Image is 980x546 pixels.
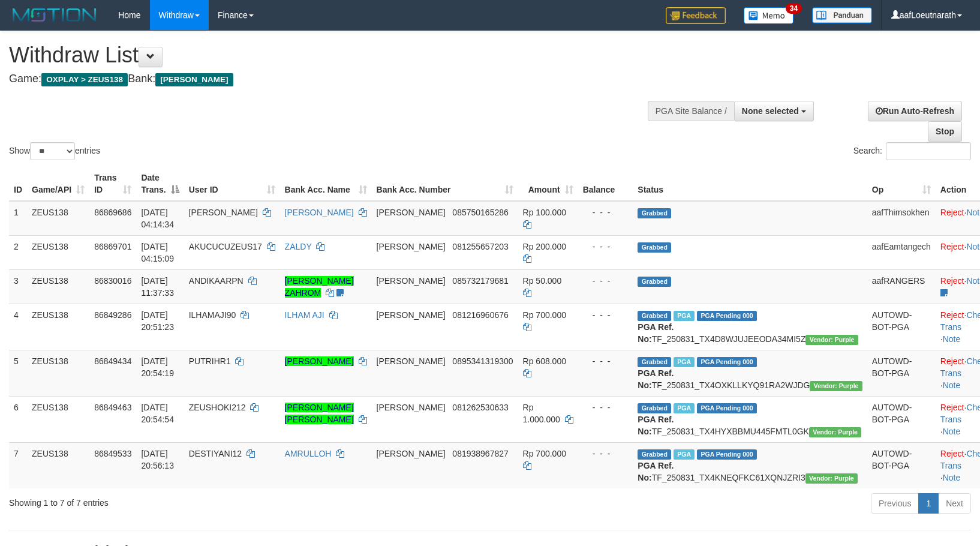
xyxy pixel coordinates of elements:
span: Copy 081262530633 to clipboard [452,403,508,412]
td: 2 [9,235,27,269]
span: None selected [742,106,799,116]
td: ZEUS138 [27,350,89,396]
td: aafEamtangech [867,235,936,269]
a: Run Auto-Refresh [868,101,962,121]
span: Copy 0895341319300 to clipboard [452,356,513,366]
span: Grabbed [638,242,671,253]
span: Copy 081938967827 to clipboard [452,449,508,458]
span: [PERSON_NAME] [377,356,446,366]
span: [PERSON_NAME] [377,310,446,320]
span: Rp 50.000 [523,276,562,286]
td: aafThimsokhen [867,201,936,236]
span: Marked by aafRornrotha [674,357,695,367]
input: Search: [886,142,971,160]
span: Marked by aafRornrotha [674,311,695,321]
td: TF_250831_TX4D8WJUJEEODA34MI5Z [633,304,867,350]
span: Grabbed [638,208,671,218]
span: Grabbed [638,403,671,413]
div: PGA Site Balance / [648,101,734,121]
span: Grabbed [638,357,671,367]
a: Reject [940,242,964,251]
label: Show entries [9,142,100,160]
span: Vendor URL: https://trx4.1velocity.biz [810,381,862,391]
span: Vendor URL: https://trx4.1velocity.biz [805,473,858,484]
a: ILHAM AJI [285,310,324,320]
td: 6 [9,396,27,442]
div: - - - [583,401,629,413]
span: [PERSON_NAME] [377,276,446,286]
span: PGA Pending [697,403,757,413]
span: [PERSON_NAME] [377,449,446,458]
span: Copy 085750165286 to clipboard [452,208,508,217]
span: [DATE] 11:37:33 [141,276,174,298]
th: Game/API: activate to sort column ascending [27,167,89,201]
span: Copy 081216960676 to clipboard [452,310,508,320]
a: [PERSON_NAME] ZAHROM [285,276,354,298]
b: PGA Ref. No: [638,461,674,482]
span: PGA Pending [697,311,757,321]
td: 1 [9,201,27,236]
span: 34 [786,3,802,14]
span: [PERSON_NAME] [377,242,446,251]
a: ZALDY [285,242,312,251]
span: 86849533 [94,449,131,458]
span: 86849463 [94,403,131,412]
div: - - - [583,448,629,460]
th: Bank Acc. Number: activate to sort column ascending [372,167,518,201]
span: ANDIKAARPN [189,276,244,286]
span: [PERSON_NAME] [155,73,233,86]
span: [PERSON_NAME] [377,208,446,217]
b: PGA Ref. No: [638,368,674,390]
div: Showing 1 to 7 of 7 entries [9,492,399,509]
img: Button%20Memo.svg [744,7,794,24]
span: OXPLAY > ZEUS138 [41,73,128,86]
td: ZEUS138 [27,396,89,442]
span: Marked by aafRornrotha [674,449,695,460]
h1: Withdraw List [9,43,641,67]
span: Rp 700.000 [523,449,566,458]
span: PGA Pending [697,357,757,367]
td: ZEUS138 [27,442,89,488]
th: ID [9,167,27,201]
td: AUTOWD-BOT-PGA [867,442,936,488]
th: User ID: activate to sort column ascending [184,167,280,201]
button: None selected [734,101,814,121]
span: Marked by aafRornrotha [674,403,695,413]
span: Grabbed [638,277,671,287]
span: 86869686 [94,208,131,217]
span: Vendor URL: https://trx4.1velocity.biz [809,427,861,437]
th: Date Trans.: activate to sort column descending [136,167,184,201]
span: Copy 085732179681 to clipboard [452,276,508,286]
span: DESTIYANI12 [189,449,242,458]
div: - - - [583,355,629,367]
a: Previous [871,493,919,514]
b: PGA Ref. No: [638,322,674,344]
th: Status [633,167,867,201]
span: 86849434 [94,356,131,366]
td: AUTOWD-BOT-PGA [867,304,936,350]
span: Rp 700.000 [523,310,566,320]
td: ZEUS138 [27,201,89,236]
a: AMRULLOH [285,449,332,458]
img: MOTION_logo.png [9,6,100,24]
td: TF_250831_TX4KNEQFKC61XQNJZRI3 [633,442,867,488]
div: - - - [583,241,629,253]
a: [PERSON_NAME] [PERSON_NAME] [285,403,354,424]
span: PGA Pending [697,449,757,460]
th: Amount: activate to sort column ascending [518,167,578,201]
a: [PERSON_NAME] [285,208,354,217]
span: Rp 1.000.000 [523,403,560,424]
th: Op: activate to sort column ascending [867,167,936,201]
th: Bank Acc. Name: activate to sort column ascending [280,167,372,201]
td: 5 [9,350,27,396]
div: - - - [583,309,629,321]
a: Note [943,427,961,436]
span: [PERSON_NAME] [377,403,446,412]
td: aafRANGERS [867,269,936,304]
span: [DATE] 04:14:34 [141,208,174,229]
td: 7 [9,442,27,488]
a: Reject [940,449,964,458]
span: Rp 608.000 [523,356,566,366]
a: Reject [940,276,964,286]
span: Grabbed [638,311,671,321]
